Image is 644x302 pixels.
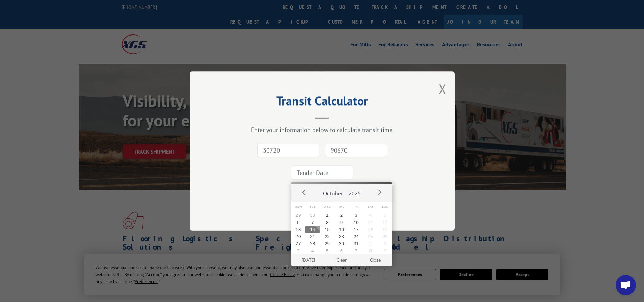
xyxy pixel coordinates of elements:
button: 11 [363,219,378,226]
input: Origin Zip [257,143,319,157]
button: 29 [320,240,334,247]
button: 1 [320,212,334,219]
button: 12 [378,219,392,226]
button: 1 [363,240,378,247]
button: 13 [291,226,306,233]
button: 3 [349,212,363,219]
button: 9 [334,219,349,226]
button: 15 [320,226,334,233]
input: Tender Date [291,165,353,180]
button: 2 [334,212,349,219]
button: 6 [334,247,349,254]
button: 18 [363,226,378,233]
button: Close [358,254,392,266]
button: 28 [305,240,320,247]
button: 17 [349,226,363,233]
span: Tue [305,202,320,212]
button: Prev [299,187,309,198]
button: October [320,184,346,200]
input: Dest. Zip [325,143,387,157]
button: 7 [349,247,363,254]
button: 8 [320,219,334,226]
button: 20 [291,233,306,240]
h2: Transit Calculator [223,96,421,109]
button: 6 [291,219,306,226]
button: Clear [325,254,358,266]
div: Enter your information below to calculate transit time. [223,126,421,134]
span: Thu [334,202,349,212]
button: 4 [363,212,378,219]
button: 14 [305,226,320,233]
button: 27 [291,240,306,247]
span: Fri [349,202,363,212]
button: 19 [378,226,392,233]
div: Open chat [616,275,636,295]
button: [DATE] [291,254,325,266]
button: 5 [378,212,392,219]
button: 2025 [346,184,363,200]
button: 3 [291,247,306,254]
button: 2 [378,240,392,247]
span: Sun [378,202,392,212]
button: Close modal [439,80,446,98]
button: 5 [320,247,334,254]
button: 9 [378,247,392,254]
button: 25 [363,233,378,240]
button: 10 [349,219,363,226]
button: 22 [320,233,334,240]
span: Wed [320,202,334,212]
button: 21 [305,233,320,240]
button: 30 [305,212,320,219]
button: 7 [305,219,320,226]
button: 16 [334,226,349,233]
button: 24 [349,233,363,240]
button: 30 [334,240,349,247]
button: 8 [363,247,378,254]
button: 29 [291,212,306,219]
button: 23 [334,233,349,240]
button: Next [374,187,384,198]
button: 26 [378,233,392,240]
button: 4 [305,247,320,254]
span: Sat [363,202,378,212]
span: Mon [291,202,306,212]
button: 31 [349,240,363,247]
